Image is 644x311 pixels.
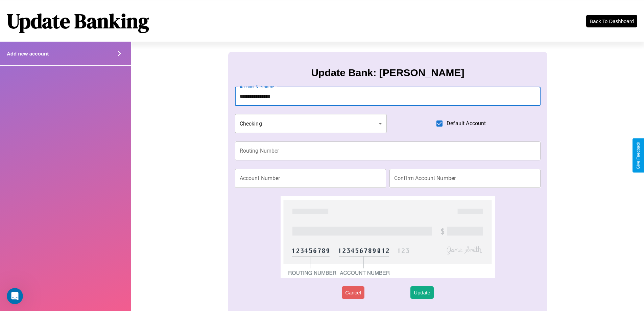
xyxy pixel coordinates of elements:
iframe: Intercom live chat [7,288,23,304]
img: check [281,196,495,278]
span: Default Account [447,119,486,128]
div: Checking [235,114,387,133]
h4: Add new account [7,51,49,57]
label: Account Nickname [240,84,274,90]
button: Back To Dashboard [586,15,637,27]
h1: Update Banking [7,7,149,35]
div: Give Feedback [636,142,641,169]
button: Update [410,286,433,299]
button: Cancel [342,286,364,299]
h3: Update Bank: [PERSON_NAME] [311,67,464,79]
